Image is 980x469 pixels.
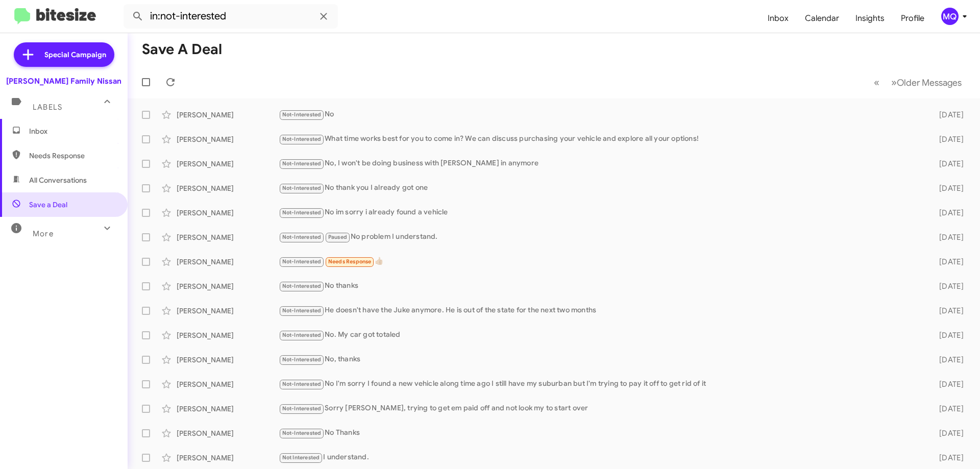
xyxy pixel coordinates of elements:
span: Not-Interested [282,283,322,289]
span: Not-Interested [282,258,322,265]
nav: Page navigation example [868,72,968,93]
div: [PERSON_NAME] [177,330,279,340]
span: Not-Interested [282,136,322,142]
div: MQ [941,8,959,25]
span: Paused [328,234,347,240]
div: [DATE] [923,134,972,144]
span: Not-Interested [282,111,322,118]
div: [PERSON_NAME] [177,453,279,463]
div: [PERSON_NAME] [177,183,279,193]
div: [PERSON_NAME] [177,428,279,438]
span: Not-Interested [282,185,322,191]
span: » [891,76,897,89]
span: Not-Interested [282,332,322,338]
h1: Save a Deal [142,41,222,58]
div: [PERSON_NAME] [177,159,279,169]
a: Calendar [797,4,847,33]
div: [DATE] [923,404,972,414]
div: [DATE] [923,281,972,291]
div: I understand. [279,452,923,463]
div: [DATE] [923,355,972,365]
span: Older Messages [897,77,962,88]
a: Profile [893,4,933,33]
input: Search [124,4,338,29]
div: No, thanks [279,354,923,365]
div: [DATE] [923,257,972,267]
div: [DATE] [923,428,972,438]
div: [DATE] [923,232,972,242]
span: Needs Response [328,258,372,265]
span: More [33,229,54,238]
div: [DATE] [923,306,972,316]
span: Save a Deal [29,200,67,210]
span: Needs Response [29,151,116,161]
span: Not-Interested [282,405,322,412]
div: No [279,109,923,120]
div: [PERSON_NAME] [177,208,279,218]
div: No thanks [279,280,923,292]
div: [DATE] [923,183,972,193]
div: [PERSON_NAME] [177,134,279,144]
div: No I'm sorry I found a new vehicle along time ago I still have my suburban but I'm trying to pay ... [279,378,923,390]
div: 👍🏼 [279,256,923,267]
div: [PERSON_NAME] [177,257,279,267]
span: Not-Interested [282,307,322,314]
a: Special Campaign [14,42,114,67]
span: All Conversations [29,175,87,185]
span: Not-Interested [282,234,322,240]
div: No Thanks [279,427,923,439]
span: Not-Interested [282,209,322,216]
div: No thank you I already got one [279,182,923,194]
button: Previous [868,72,886,93]
div: [PERSON_NAME] [177,232,279,242]
div: No im sorry i already found a vehicle [279,207,923,218]
span: Not-Interested [282,160,322,167]
div: He doesn't have the Juke anymore. He is out of the state for the next two months [279,305,923,316]
span: Inbox [29,126,116,136]
div: [PERSON_NAME] [177,404,279,414]
div: [PERSON_NAME] [177,110,279,120]
span: Not Interested [282,454,320,461]
div: [DATE] [923,110,972,120]
div: [PERSON_NAME] Family Nissan [6,76,121,86]
div: Sorry [PERSON_NAME], trying to get em paid off and not look my to start over [279,403,923,414]
a: Insights [847,4,893,33]
div: [PERSON_NAME] [177,379,279,389]
div: [DATE] [923,379,972,389]
div: No, I won't be doing business with [PERSON_NAME] in anymore [279,158,923,169]
span: « [874,76,879,89]
button: Next [885,72,968,93]
div: [PERSON_NAME] [177,355,279,365]
span: Labels [33,103,62,112]
span: Not-Interested [282,381,322,387]
div: [DATE] [923,330,972,340]
div: [DATE] [923,453,972,463]
div: [DATE] [923,159,972,169]
div: What time works best for you to come in? We can discuss purchasing your vehicle and explore all y... [279,133,923,145]
span: Special Campaign [44,50,106,60]
a: Inbox [759,4,797,33]
div: No problem I understand. [279,231,923,243]
div: No. My car got totaled [279,329,923,341]
button: MQ [933,8,969,25]
span: Not-Interested [282,356,322,363]
div: [DATE] [923,208,972,218]
span: Not-Interested [282,430,322,436]
div: [PERSON_NAME] [177,281,279,291]
div: [PERSON_NAME] [177,306,279,316]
